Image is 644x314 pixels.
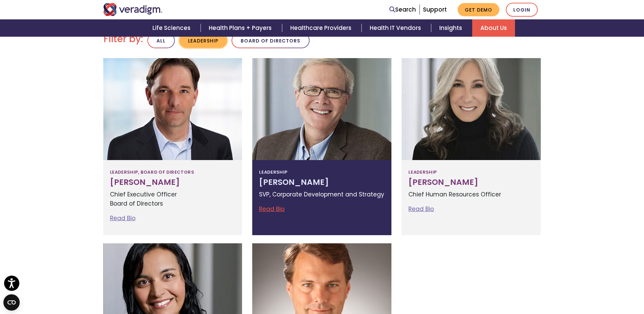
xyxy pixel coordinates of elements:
span: Leadership [408,167,437,178]
h3: [PERSON_NAME] [259,178,385,187]
p: Chief Executive Officer Board of Directors [110,190,236,208]
span: Leadership [259,167,287,178]
span: Leadership, Board of Directors [110,167,194,178]
a: Support [423,5,447,14]
h2: Filter by: [104,33,143,45]
button: Leadership [179,33,227,48]
iframe: Drift Chat Widget [514,265,636,306]
a: Get Demo [458,3,499,16]
button: Board of Directors [232,33,310,49]
a: Life Sciences [144,19,201,37]
a: Login [506,3,538,17]
a: Read Bio [408,205,434,213]
a: Read Bio [259,205,284,213]
p: Chief Human Resources Officer [408,190,534,199]
a: Health Plans + Payers [201,19,282,37]
h3: [PERSON_NAME] [110,178,236,187]
button: Open CMP widget [3,294,20,311]
h3: [PERSON_NAME] [408,178,534,187]
a: Health IT Vendors [362,19,431,37]
a: Insights [431,19,472,37]
a: About Us [472,19,515,37]
a: Healthcare Providers [282,19,362,37]
a: Read Bio [110,214,135,222]
a: Search [389,5,416,14]
p: SVP, Corporate Development and Strategy [259,190,385,199]
button: All [147,33,175,49]
img: Veradigm logo [103,3,163,16]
